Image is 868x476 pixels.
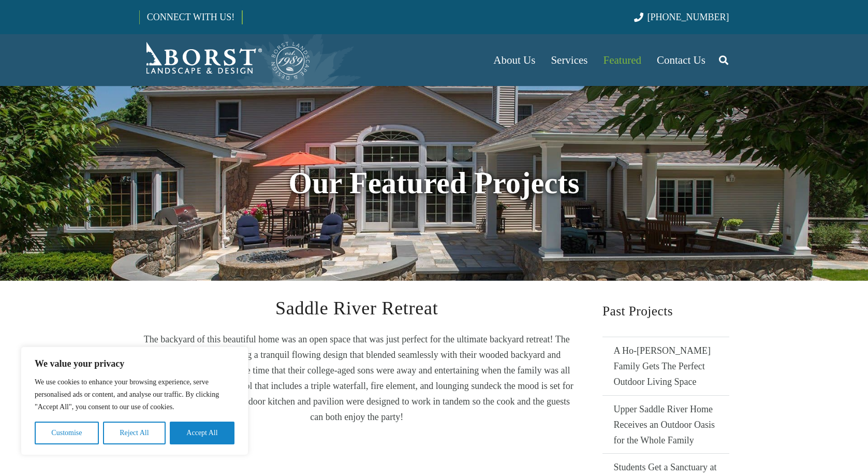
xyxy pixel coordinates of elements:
[634,12,729,22] a: [PHONE_NUMBER]
[139,299,575,318] h2: Saddle River Retreat
[713,47,734,73] a: Search
[21,347,248,455] div: We value your privacy
[648,12,729,22] span: [PHONE_NUMBER]
[35,422,99,444] button: Customise
[602,337,729,395] a: A Ho-[PERSON_NAME] Family Gets The Perfect Outdoor Living Space
[551,54,587,66] span: Services
[602,395,729,454] a: Upper Saddle River Home Receives an Outdoor Oasis for the Whole Family
[140,5,242,30] a: CONNECT WITH US!
[139,331,575,425] p: The backyard of this beautiful home was an open space that was just perfect for the ultimate back...
[657,54,705,66] span: Contact Us
[288,166,579,200] strong: Our Featured Projects
[602,299,729,323] h2: Past Projects
[543,34,595,86] a: Services
[596,34,649,86] a: Featured
[649,34,713,86] a: Contact Us
[35,357,234,370] p: We value your privacy
[493,54,535,66] span: About Us
[486,34,543,86] a: About Us
[139,39,311,81] a: Borst-Logo
[103,422,166,444] button: Reject All
[35,376,234,413] p: We use cookies to enhance your browsing experience, serve personalised ads or content, and analys...
[604,54,641,66] span: Featured
[170,422,234,444] button: Accept All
